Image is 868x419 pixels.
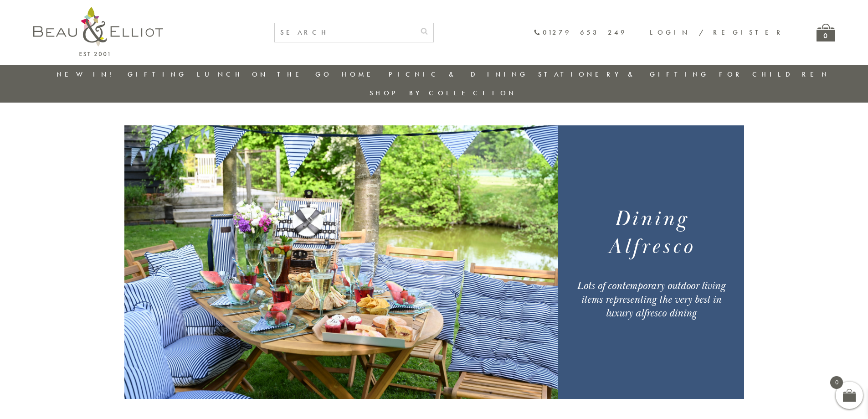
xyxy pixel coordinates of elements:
a: Picnic & Dining [389,70,528,79]
img: Outdoor living luxury picnic sets Luxury designer insulated cool lunch bags hydration bottles and... [124,125,558,399]
a: Home [342,70,378,79]
a: Lunch On The Go [197,70,332,79]
a: 01279 653 249 [534,29,627,36]
a: Login / Register [650,28,785,37]
a: New in! [56,70,118,79]
h1: Dining Alfresco [569,205,733,261]
a: Gifting [128,70,187,79]
span: 0 [830,376,843,389]
a: For Children [719,70,830,79]
div: Lots of contemporary outdoor living items representing the very best in luxury alfresco dining [569,279,733,320]
a: Shop by collection [370,88,517,98]
a: 0 [817,24,835,41]
input: SEARCH [275,23,415,42]
a: Stationery & Gifting [538,70,709,79]
img: logo [33,7,163,56]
